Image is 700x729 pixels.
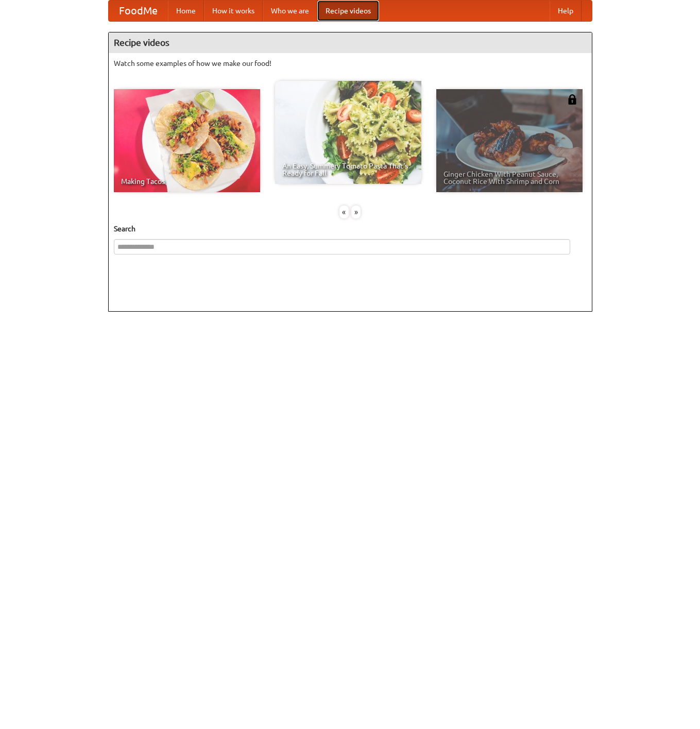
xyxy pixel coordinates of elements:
img: 483408.png [567,94,577,105]
div: » [351,206,361,218]
a: FoodMe [109,1,168,21]
h4: Recipe videos [109,32,592,53]
div: « [339,206,349,218]
a: Help [550,1,582,21]
a: How it works [204,1,263,21]
a: An Easy, Summery Tomato Pasta That's Ready for Fall [275,81,421,184]
span: Making Tacos [121,178,253,185]
p: Watch some examples of how we make our food! [114,58,587,69]
a: Making Tacos [114,89,260,192]
a: Home [168,1,204,21]
span: An Easy, Summery Tomato Pasta That's Ready for Fall [282,162,414,177]
a: Recipe videos [317,1,379,21]
h5: Search [114,224,587,234]
a: Who we are [263,1,317,21]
